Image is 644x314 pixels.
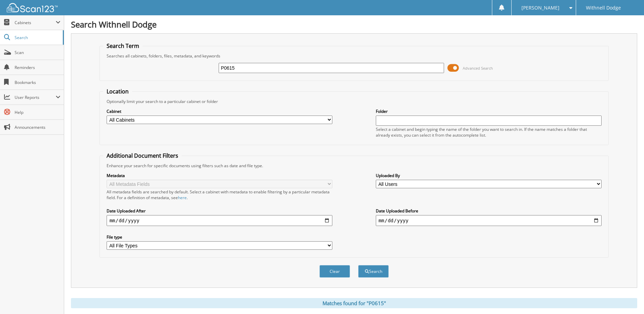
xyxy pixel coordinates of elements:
[103,163,605,169] div: Enhance your search for specific documents using filters such as date and file type.
[15,94,56,100] span: User Reports
[7,3,58,12] img: scan123-logo-white.svg
[521,6,559,10] span: [PERSON_NAME]
[15,65,60,70] span: Reminders
[15,109,60,115] span: Help
[463,66,493,71] span: Advanced Search
[107,189,332,200] div: All metadata fields are searched by default. Select a cabinet with metadata to enable filtering b...
[103,88,132,95] legend: Location
[107,234,332,240] label: File type
[376,108,602,114] label: Folder
[15,124,60,130] span: Announcements
[376,208,602,214] label: Date Uploaded Before
[376,173,602,178] label: Uploaded By
[107,108,332,114] label: Cabinet
[586,6,621,10] span: Withnell Dodge
[107,173,332,178] label: Metadata
[103,53,605,59] div: Searches all cabinets, folders, files, metadata, and keywords
[376,126,602,138] div: Select a cabinet and begin typing the name of the folder you want to search in. If the name match...
[15,80,60,85] span: Bookmarks
[15,50,60,55] span: Scan
[178,195,187,200] a: here
[103,99,605,104] div: Optionally limit your search to a particular cabinet or folder
[103,42,143,50] legend: Search Term
[71,298,637,308] div: Matches found for "P0615"
[319,265,350,278] button: Clear
[358,265,389,278] button: Search
[376,215,602,226] input: end
[107,215,332,226] input: start
[15,35,59,40] span: Search
[107,208,332,214] label: Date Uploaded After
[15,20,56,25] span: Cabinets
[103,152,182,159] legend: Additional Document Filters
[71,19,637,30] h1: Search Withnell Dodge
